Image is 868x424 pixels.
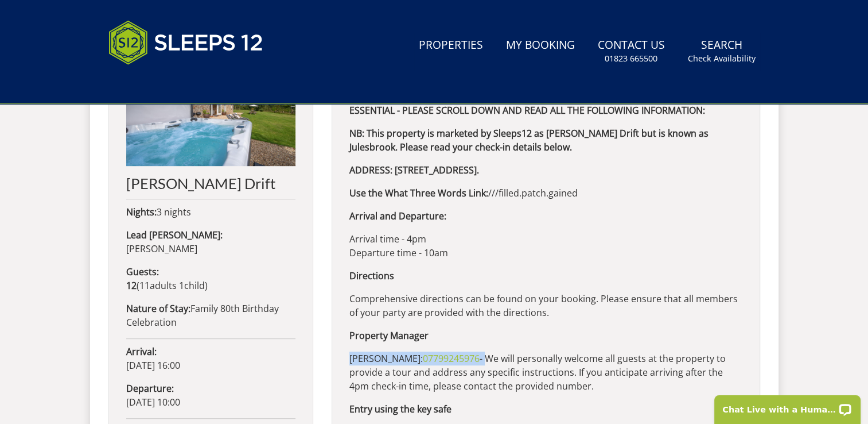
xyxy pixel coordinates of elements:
strong: Directions [349,269,394,282]
span: s [172,279,177,292]
h2: [PERSON_NAME] Drift [126,175,295,191]
strong: 12 [126,279,137,292]
strong: Entry using the key safe [349,403,451,415]
p: ///filled.patch.gained [349,186,742,200]
p: [DATE] 16:00 [126,345,295,372]
span: 1 [179,279,184,292]
img: An image of 'Meadows Drift' [126,57,295,166]
strong: NB: This property is marketed by Sleeps12 as [PERSON_NAME] Drift but is known as Julesbrook. Plea... [349,127,709,153]
strong: Lead [PERSON_NAME]: [126,229,223,241]
strong: Guests: [126,265,159,278]
a: Properties [414,33,488,59]
iframe: LiveChat chat widget [707,388,868,424]
strong: ESSENTIAL - PLEASE SCROLL DOWN AND READ ALL THE FOLLOWING INFORMATION: [349,104,705,117]
iframe: Customer reviews powered by Trustpilot [103,78,223,88]
p: Arrival time - 4pm Departure time - 10am [349,232,742,260]
p: Comprehensive directions can be found on your booking. Please ensure that all members of your par... [349,292,742,319]
strong: Arrival: [126,345,157,358]
small: Check Availability [688,53,756,64]
a: Contact Us01823 665500 [593,33,670,70]
p: [PERSON_NAME]: - We will personally welcome all guests at the property to provide a tour and addr... [349,352,742,393]
strong: Arrival and Departure: [349,210,446,222]
strong: Property Manager [349,329,429,342]
span: child [177,279,205,292]
p: 3 nights [126,205,295,219]
span: [PERSON_NAME] [126,242,197,255]
p: [DATE] 10:00 [126,381,295,409]
span: 11 [139,279,150,292]
strong: Departure: [126,382,174,395]
small: 01823 665500 [605,53,657,64]
span: ( ) [126,279,208,292]
strong: Nights: [126,206,157,218]
strong: Use the What Three Words Link: [349,187,488,199]
a: SearchCheck Availability [683,33,760,70]
a: [PERSON_NAME] Drift [126,57,295,191]
a: My Booking [501,33,579,59]
a: 07799245976 [423,352,480,365]
p: Family 80th Birthday Celebration [126,302,295,329]
strong: Nature of Stay: [126,302,190,315]
img: Sleeps 12 [108,14,263,71]
strong: ADDRESS: [STREET_ADDRESS]. [349,164,479,176]
span: adult [139,279,177,292]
